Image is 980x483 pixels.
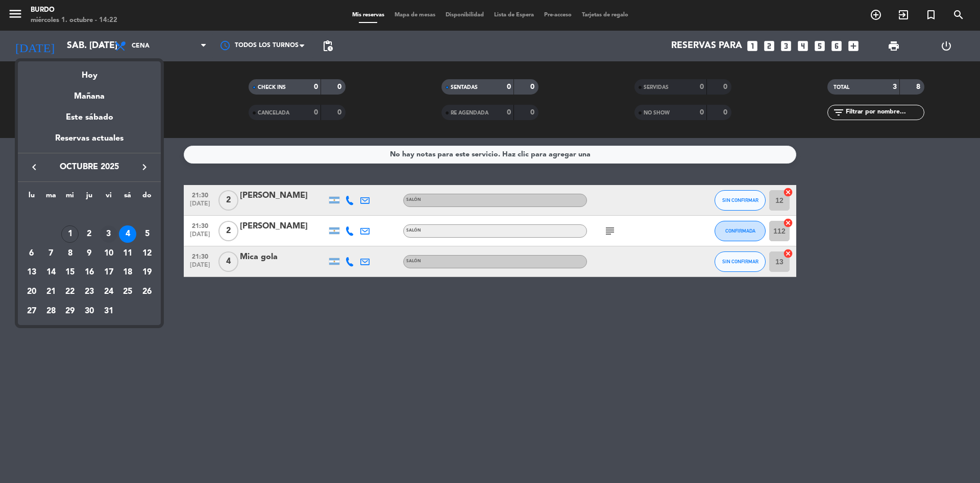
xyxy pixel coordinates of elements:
[23,283,40,301] div: 20
[138,264,156,281] div: 19
[43,160,135,174] span: octubre 2025
[119,264,136,281] div: 18
[42,245,60,262] div: 7
[119,283,136,301] div: 25
[119,225,136,243] div: 4
[23,264,40,281] div: 13
[138,225,156,243] div: 5
[118,224,138,244] td: 4 de octubre de 2025
[60,282,80,302] td: 22 de octubre de 2025
[99,224,118,244] td: 3 de octubre de 2025
[60,244,80,263] td: 8 de octubre de 2025
[60,263,80,282] td: 15 de octubre de 2025
[81,264,98,281] div: 16
[22,263,41,282] td: 13 de octubre de 2025
[41,244,61,263] td: 7 de octubre de 2025
[41,282,61,302] td: 21 de octubre de 2025
[137,224,157,244] td: 5 de octubre de 2025
[25,160,43,174] button: keyboard_arrow_left
[100,225,117,243] div: 3
[118,244,138,263] td: 11 de octubre de 2025
[28,161,40,173] i: keyboard_arrow_left
[42,283,60,301] div: 21
[60,190,80,205] th: miércoles
[80,190,99,205] th: jueves
[80,302,99,321] td: 30 de octubre de 2025
[119,245,136,262] div: 11
[61,245,79,262] div: 8
[118,282,138,302] td: 25 de octubre de 2025
[138,161,151,173] i: keyboard_arrow_right
[81,245,98,262] div: 9
[60,302,80,321] td: 29 de octubre de 2025
[118,190,138,205] th: sábado
[118,263,138,282] td: 18 de octubre de 2025
[41,263,61,282] td: 14 de octubre de 2025
[22,205,157,224] td: OCT.
[60,224,80,244] td: 1 de octubre de 2025
[137,244,157,263] td: 12 de octubre de 2025
[99,190,118,205] th: viernes
[61,264,79,281] div: 15
[18,132,161,153] div: Reservas actuales
[81,225,98,243] div: 2
[22,244,41,263] td: 6 de octubre de 2025
[100,283,117,301] div: 24
[41,302,61,321] td: 28 de octubre de 2025
[137,282,157,302] td: 26 de octubre de 2025
[18,61,161,82] div: Hoy
[22,190,41,205] th: lunes
[80,263,99,282] td: 16 de octubre de 2025
[80,224,99,244] td: 2 de octubre de 2025
[42,303,60,320] div: 28
[18,82,161,103] div: Mañana
[22,302,41,321] td: 27 de octubre de 2025
[100,303,117,320] div: 31
[61,225,79,243] div: 1
[23,303,40,320] div: 27
[80,282,99,302] td: 23 de octubre de 2025
[61,283,79,301] div: 22
[23,245,40,262] div: 6
[22,282,41,302] td: 20 de octubre de 2025
[138,245,156,262] div: 12
[81,303,98,320] div: 30
[18,103,161,132] div: Este sábado
[80,244,99,263] td: 9 de octubre de 2025
[41,190,61,205] th: martes
[99,244,118,263] td: 10 de octubre de 2025
[138,283,156,301] div: 26
[61,303,79,320] div: 29
[81,283,98,301] div: 23
[137,190,157,205] th: domingo
[99,263,118,282] td: 17 de octubre de 2025
[42,264,60,281] div: 14
[99,282,118,302] td: 24 de octubre de 2025
[137,263,157,282] td: 19 de octubre de 2025
[100,245,117,262] div: 10
[100,264,117,281] div: 17
[99,302,118,321] td: 31 de octubre de 2025
[135,160,154,174] button: keyboard_arrow_right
